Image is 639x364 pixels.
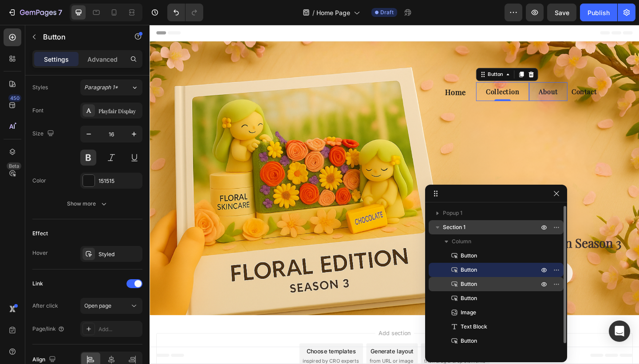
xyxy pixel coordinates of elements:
div: Styles [32,83,48,91]
p: Contact [459,68,486,78]
div: Add... [99,325,140,333]
div: 151515 [99,177,140,185]
p: Settings [44,55,69,64]
button: 7 [4,4,66,21]
span: Button [461,265,477,274]
div: Hover [32,249,48,257]
span: Button [461,280,477,289]
span: Column [452,237,471,246]
span: Draft [380,8,394,16]
div: Playfair Display [99,107,140,115]
button: <p>Contact</p> [448,63,497,83]
div: Color [32,177,46,185]
span: Popup 1 [443,209,462,218]
span: Section 2 [443,351,466,360]
div: Undo/Redo [167,4,203,21]
span: Open page [84,302,111,309]
div: Page/link [32,325,65,333]
span: Save [555,9,569,16]
button: Paragraph 1* [80,79,142,95]
div: Beta [7,162,21,170]
div: 450 [8,95,21,102]
span: Home Page [316,8,350,17]
span: Add section [245,331,288,340]
div: Open Intercom Messenger [609,320,630,342]
p: 7 [58,7,62,18]
button: Open page [80,298,142,314]
p: Advanced [87,55,118,64]
div: Styled [99,250,140,258]
span: Section 1 [443,223,465,232]
span: Button [461,336,477,345]
div: Link [32,280,43,288]
p: Button [43,32,118,42]
span: Button [461,251,477,260]
button: Show more [32,196,142,212]
div: Size [32,128,56,140]
span: Text Block [461,322,487,331]
div: Publish [588,8,610,17]
p: Buy Now! [410,263,450,277]
button: <p>Buy Now!</p> [399,258,460,283]
span: / [312,8,315,17]
div: After click [32,302,58,310]
button: Save [547,4,576,21]
span: Image [461,308,476,317]
div: Font [32,107,43,115]
span: Button [461,294,477,303]
iframe: Design area [150,25,639,364]
button: Publish [580,4,617,21]
div: Effect [32,229,48,237]
span: Paragraph 1* [84,83,118,91]
div: Show more [67,199,108,208]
